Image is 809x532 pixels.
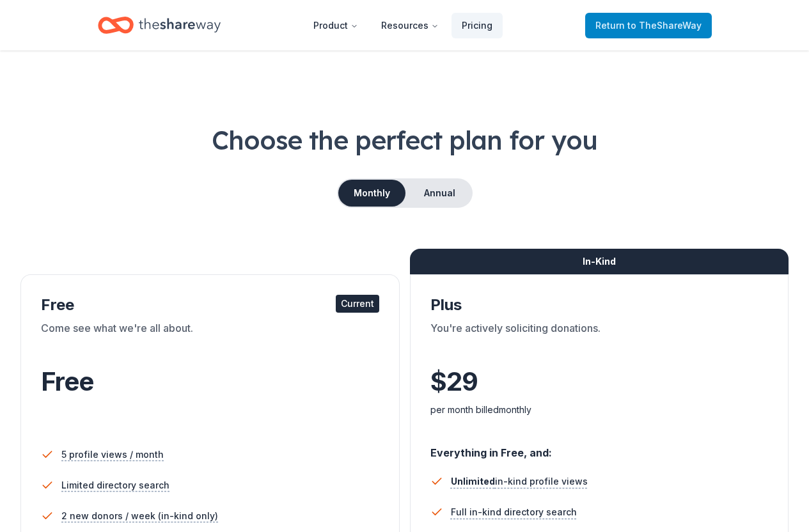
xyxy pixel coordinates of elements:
[61,478,169,493] span: Limited directory search
[336,295,379,313] div: Current
[627,20,702,31] span: to TheShareWay
[430,434,769,461] div: Everything in Free, and:
[61,447,164,462] span: 5 profile views / month
[585,13,712,38] a: Returnto TheShareWay
[371,13,449,38] button: Resources
[410,249,789,274] div: In-Kind
[41,366,93,397] span: Free
[41,295,379,315] div: Free
[451,476,588,487] span: in-kind profile views
[338,180,405,207] button: Monthly
[41,320,379,356] div: Come see what we're all about.
[451,505,577,520] span: Full in-kind directory search
[20,122,789,158] h1: Choose the perfect plan for you
[451,476,495,487] span: Unlimited
[61,508,218,524] span: 2 new donors / week (in-kind only)
[430,320,769,356] div: You're actively soliciting donations.
[408,180,471,207] button: Annual
[98,10,221,40] a: Home
[595,18,702,33] span: Return
[430,295,769,315] div: Plus
[303,10,503,40] nav: Main
[430,402,769,418] div: per month billed monthly
[430,364,478,400] span: $ 29
[303,13,368,38] button: Product
[452,13,503,38] a: Pricing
